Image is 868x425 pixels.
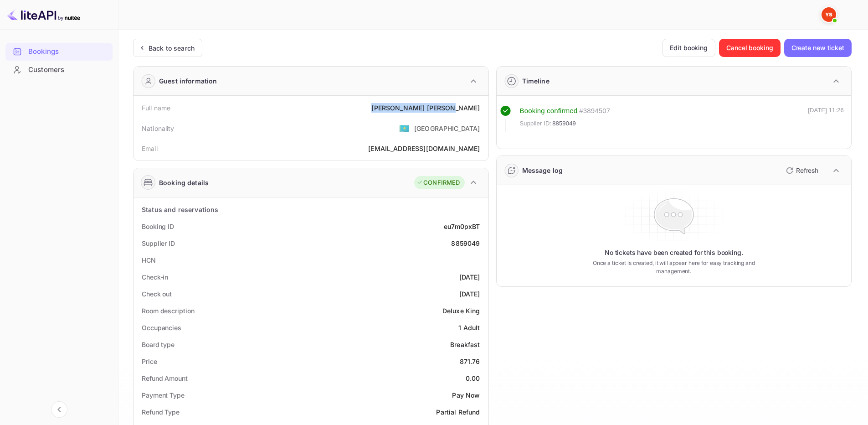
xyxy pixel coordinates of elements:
[149,43,195,53] div: Back to search
[781,163,822,178] button: Refresh
[452,390,480,400] div: Pay Now
[459,289,480,299] div: [DATE]
[436,407,480,417] div: Partial Refund
[458,323,480,332] div: 1 Adult
[368,144,480,153] div: [EMAIL_ADDRESS][DOMAIN_NAME]
[5,43,113,61] div: Bookings
[371,103,480,113] div: [PERSON_NAME] [PERSON_NAME]
[822,7,836,22] img: Yandex Support
[414,124,480,133] div: [GEOGRAPHIC_DATA]
[142,407,180,417] div: Refund Type
[142,357,157,366] div: Price
[142,272,168,282] div: Check-in
[142,373,188,383] div: Refund Amount
[142,390,185,400] div: Payment Type
[578,259,769,275] p: Once a ticket is created, it will appear here for easy tracking and management.
[5,43,113,60] a: Bookings
[460,357,480,366] div: 871.76
[142,255,156,265] div: HCN
[5,61,113,78] a: Customers
[7,7,80,22] img: LiteAPI logo
[450,340,480,349] div: Breakfast
[579,106,610,116] div: # 3894507
[142,222,174,231] div: Booking ID
[51,401,67,418] button: Collapse navigation
[142,144,158,153] div: Email
[28,65,108,75] div: Customers
[142,340,175,349] div: Board type
[142,289,172,299] div: Check out
[5,61,113,79] div: Customers
[522,76,550,86] div: Timeline
[444,222,480,231] div: eu7m0pxBT
[520,119,552,128] span: Supplier ID:
[159,178,209,187] div: Booking details
[552,119,576,128] span: 8859049
[808,106,844,132] div: [DATE] 11:26
[459,272,480,282] div: [DATE]
[142,238,175,248] div: Supplier ID
[784,39,852,57] button: Create new ticket
[28,47,108,57] div: Bookings
[159,76,217,86] div: Guest information
[142,323,181,332] div: Occupancies
[466,373,480,383] div: 0.00
[662,39,715,57] button: Edit booking
[522,166,563,175] div: Message log
[142,124,175,133] div: Nationality
[416,178,460,187] div: CONFIRMED
[142,306,194,316] div: Room description
[442,306,480,316] div: Deluxe King
[451,238,480,248] div: 8859049
[719,39,781,57] button: Cancel booking
[605,248,743,257] p: No tickets have been created for this booking.
[142,205,218,214] div: Status and reservations
[142,103,170,113] div: Full name
[520,106,578,116] div: Booking confirmed
[399,120,410,136] span: United States
[796,166,818,175] p: Refresh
